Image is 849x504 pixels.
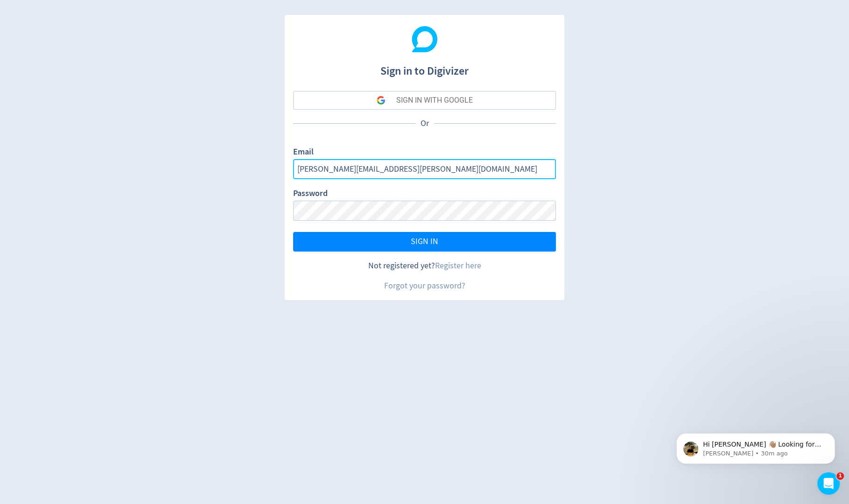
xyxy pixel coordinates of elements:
label: Email [293,146,314,159]
a: Register here [435,260,481,271]
img: Digivizer Logo [412,26,438,52]
span: 1 [836,472,844,480]
iframe: Intercom live chat [817,472,840,495]
h1: Sign in to Digivizer [293,55,556,79]
p: Or [416,118,434,129]
a: Forgot your password? [384,280,465,291]
button: SIGN IN WITH GOOGLE [293,91,556,110]
span: SIGN IN [411,238,438,246]
div: Not registered yet? [293,260,556,272]
button: SIGN IN [293,232,556,252]
iframe: Intercom notifications message [662,413,849,479]
label: Password [293,188,328,201]
div: SIGN IN WITH GOOGLE [396,91,473,110]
